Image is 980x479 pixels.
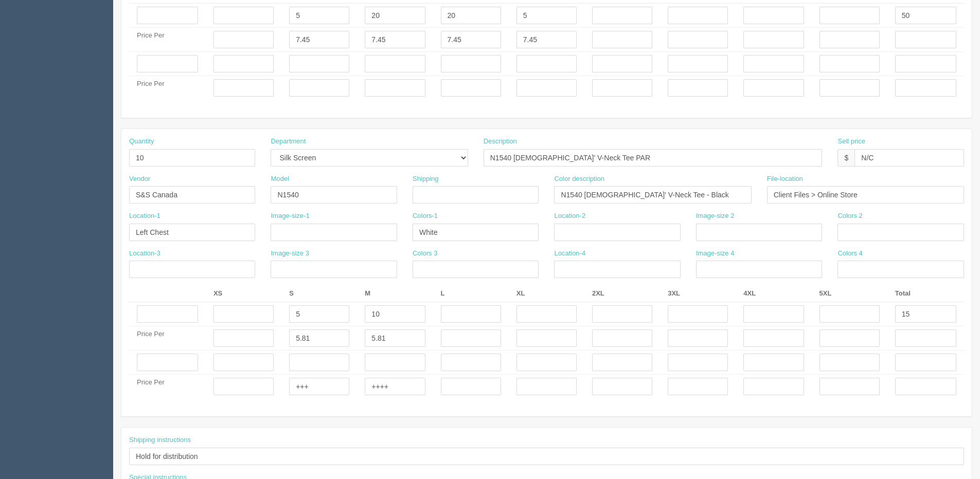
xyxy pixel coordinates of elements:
td: Price Per [129,375,206,399]
label: Colors 4 [838,249,862,259]
th: M [357,286,433,302]
label: File-location [767,174,803,184]
th: 4XL [736,286,811,302]
label: Image-size-1 [271,211,309,221]
label: Image-size 2 [696,211,734,221]
label: Colors 3 [413,249,437,259]
th: XL [509,286,584,302]
label: Location-4 [554,249,585,259]
th: 5XL [812,286,887,302]
label: Location-3 [129,249,161,259]
th: 2XL [584,286,660,302]
label: Description [484,137,517,146]
label: Shipping [413,174,439,184]
div: $ [838,149,854,167]
label: Quantity [129,137,154,146]
label: Vendor [129,174,150,184]
label: Department [271,137,306,146]
th: L [433,286,509,302]
label: Colors 2 [838,211,862,221]
label: Shipping instructions [129,435,191,445]
label: Sell price [838,137,865,146]
th: 3XL [660,286,736,302]
label: Location-1 [129,211,161,221]
th: XS [206,286,281,302]
td: Price Per [129,76,206,100]
label: Colors-1 [413,211,438,221]
th: S [281,286,357,302]
th: Total [887,286,964,302]
label: Image-size 3 [271,249,309,259]
td: Price Per [129,28,206,52]
label: Model [271,174,289,184]
label: Location-2 [554,211,585,221]
label: Image-size 4 [696,249,734,259]
label: Color description [554,174,604,184]
td: Price Per [129,326,206,351]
